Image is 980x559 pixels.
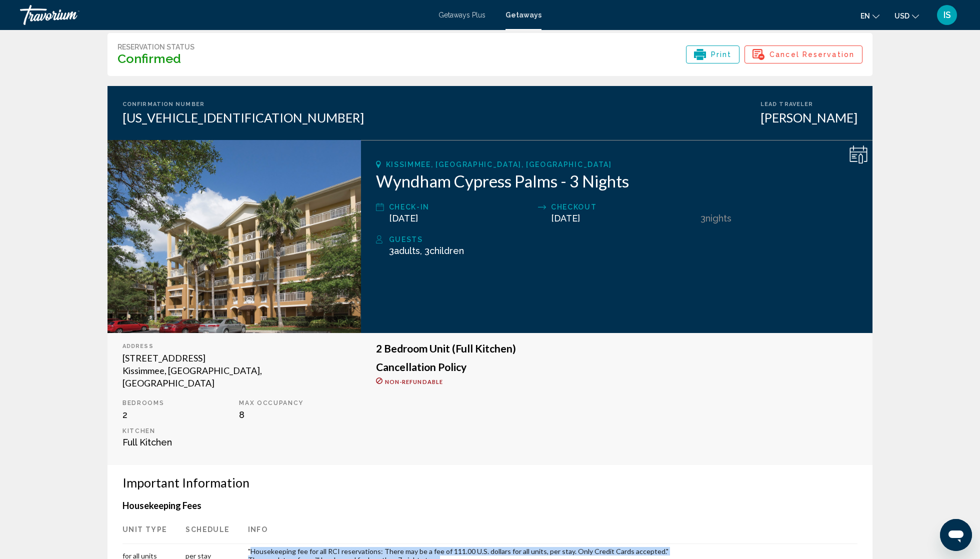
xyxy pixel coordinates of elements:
span: 2 [122,409,127,420]
div: Guests [389,233,857,245]
p: Max Occupancy [239,399,345,406]
span: Kissimmee, [GEOGRAPHIC_DATA], [GEOGRAPHIC_DATA] [386,160,612,168]
div: [PERSON_NAME] [760,110,857,125]
div: Reservation Status [117,43,194,51]
a: Getaways [505,11,541,19]
a: Travorium [20,5,428,25]
div: Confirmation Number [122,101,364,107]
button: Cancel Reservation [744,45,862,63]
h3: Confirmed [117,51,194,66]
span: USD [894,12,909,20]
button: User Menu [934,4,960,25]
span: [DATE] [389,213,418,223]
div: Checkout [551,201,695,213]
span: Non-refundable [385,378,443,385]
span: Full Kitchen [122,437,172,447]
h3: 2 Bedroom Unit (Full Kitchen) [376,343,857,354]
span: en [860,12,870,20]
th: Schedule [185,516,247,544]
h4: Housekeeping Fees [122,500,857,511]
span: Adults [394,245,420,256]
p: Kitchen [122,427,229,434]
span: [DATE] [551,213,580,223]
iframe: Button to launch messaging window [940,519,972,551]
div: [STREET_ADDRESS] Kissimmee, [GEOGRAPHIC_DATA], [GEOGRAPHIC_DATA] [122,352,346,389]
button: Print [686,45,740,63]
span: Cancel Reservation [769,46,854,63]
div: Lead Traveler [760,101,857,107]
span: Children [429,245,464,256]
div: Check-In [389,201,533,213]
h3: Cancellation Policy [376,361,857,372]
th: Info [248,516,857,544]
h2: Wyndham Cypress Palms - 3 Nights [376,171,857,191]
span: Print [711,46,732,63]
span: 3 [389,245,420,256]
div: Address [122,343,346,349]
th: Unit Type [122,516,185,544]
button: Change language [860,8,879,23]
div: [US_VEHICLE_IDENTIFICATION_NUMBER] [122,110,364,125]
button: Change currency [894,8,919,23]
span: 8 [239,409,244,420]
p: Bedrooms [122,399,229,406]
span: Nights [705,213,731,223]
a: Cancel Reservation [744,51,862,62]
h3: Important Information [122,475,857,490]
span: 3 [700,213,705,223]
span: , 3 [420,245,464,256]
a: Getaways Plus [438,11,485,19]
span: IS [943,10,951,20]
